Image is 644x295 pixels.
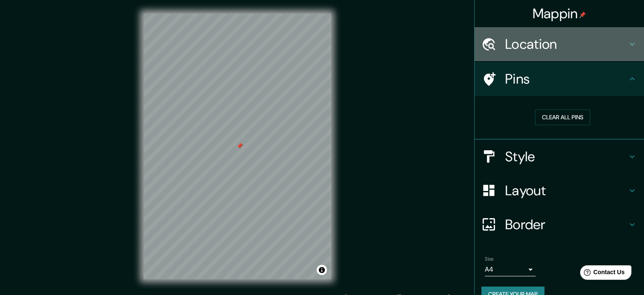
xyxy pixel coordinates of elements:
[144,14,331,279] canvas: Map
[475,27,644,61] div: Location
[579,11,586,18] img: pin-icon.png
[569,262,635,286] iframe: Help widget launcher
[317,265,327,275] button: Toggle attribution
[505,70,627,87] h4: Pins
[505,36,627,53] h4: Location
[505,216,627,233] h4: Border
[505,182,627,199] h4: Layout
[505,148,627,165] h4: Style
[485,255,494,262] label: Size
[485,263,536,276] div: A4
[533,5,586,22] h4: Mappin
[475,174,644,208] div: Layout
[475,62,644,96] div: Pins
[475,208,644,242] div: Border
[475,140,644,174] div: Style
[535,110,590,125] button: Clear all pins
